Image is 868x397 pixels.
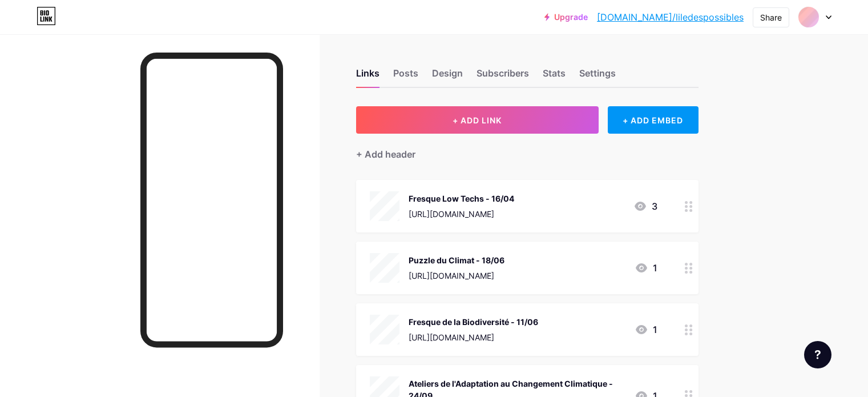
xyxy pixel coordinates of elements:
[597,10,744,24] a: [DOMAIN_NAME]/liledespossibles
[579,66,616,87] div: Settings
[544,13,588,22] a: Upgrade
[409,208,514,220] div: [URL][DOMAIN_NAME]
[409,331,538,343] div: [URL][DOMAIN_NAME]
[356,106,599,134] button: + ADD LINK
[633,199,657,213] div: 3
[543,66,566,87] div: Stats
[356,147,415,161] div: + Add header
[608,106,699,134] div: + ADD EMBED
[409,254,504,266] div: Puzzle du Climat - 18/06
[409,270,504,282] div: [URL][DOMAIN_NAME]
[356,66,380,87] div: Links
[409,316,538,328] div: Fresque de la Biodiversité - 11/06
[453,115,502,125] span: + ADD LINK
[393,66,418,87] div: Posts
[635,261,657,275] div: 1
[409,193,514,204] div: Fresque Low Techs - 16/04
[432,66,463,87] div: Design
[635,323,657,336] div: 1
[760,11,782,23] div: Share
[477,66,529,87] div: Subscribers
